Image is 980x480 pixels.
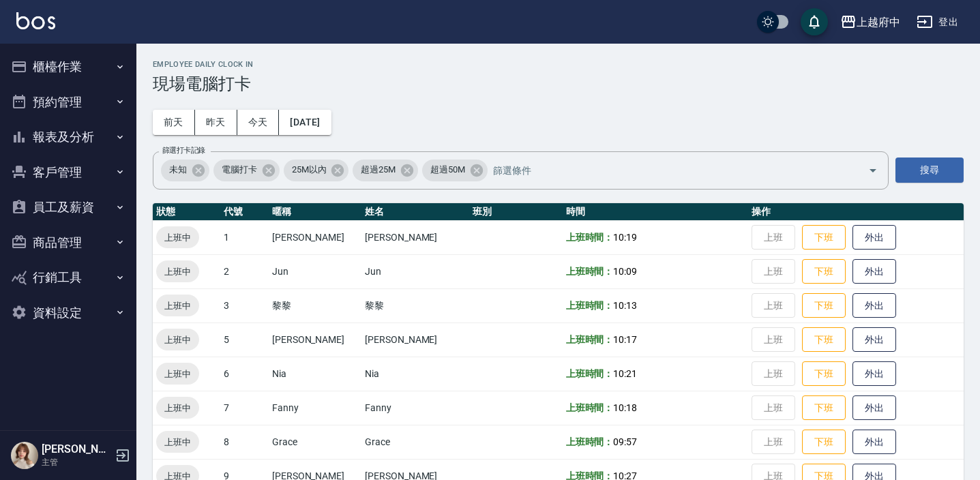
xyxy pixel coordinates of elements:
td: Jun [269,254,361,288]
td: [PERSON_NAME] [269,322,361,357]
span: 上班中 [156,401,199,415]
button: 報表及分析 [5,119,131,155]
td: Fanny [269,391,361,425]
td: [PERSON_NAME] [361,220,469,254]
button: save [801,8,828,35]
button: 外出 [852,225,896,250]
span: 09:57 [613,436,637,447]
div: 超過50M [422,160,488,181]
td: Grace [361,425,469,459]
button: 搜尋 [895,157,964,183]
b: 上班時間： [566,300,614,311]
td: Grace [269,425,361,459]
div: 未知 [161,160,209,181]
span: 上班中 [156,333,199,347]
button: 外出 [852,259,896,284]
button: 外出 [852,361,896,387]
th: 暱稱 [269,203,361,221]
td: 2 [220,254,269,288]
b: 上班時間： [566,232,614,243]
button: 外出 [852,293,896,318]
div: 超過25M [353,160,418,181]
button: 今天 [237,110,280,135]
th: 姓名 [361,203,469,221]
span: 10:09 [613,266,637,277]
td: 3 [220,288,269,322]
b: 上班時間： [566,334,614,345]
span: 上班中 [156,265,199,279]
td: Jun [361,254,469,288]
button: 下班 [802,327,846,352]
span: 10:17 [613,334,637,345]
td: 黎黎 [269,288,361,322]
span: 10:19 [613,232,637,243]
button: 下班 [802,225,846,250]
label: 篩選打卡記錄 [162,145,205,155]
td: Nia [269,357,361,391]
button: 預約管理 [5,85,131,120]
img: Logo [16,12,55,29]
button: 下班 [802,293,846,318]
div: 電腦打卡 [213,160,280,181]
b: 上班時間： [566,368,614,379]
button: 行銷工具 [5,260,131,295]
button: Open [862,160,884,181]
button: 下班 [802,259,846,284]
td: Fanny [361,391,469,425]
td: 6 [220,357,269,391]
button: 櫃檯作業 [5,49,131,85]
img: Person [11,442,38,469]
span: 上班中 [156,435,199,449]
td: 1 [220,220,269,254]
b: 上班時間： [566,266,614,277]
th: 班別 [469,203,562,221]
span: 10:21 [613,368,637,379]
div: 25M以內 [284,160,349,181]
h2: Employee Daily Clock In [153,60,964,69]
button: 員工及薪資 [5,190,131,225]
button: 下班 [802,395,846,421]
h3: 現場電腦打卡 [153,74,964,93]
b: 上班時間： [566,402,614,413]
button: 外出 [852,395,896,421]
td: 8 [220,425,269,459]
p: 主管 [42,456,111,468]
b: 上班時間： [566,436,614,447]
button: 商品管理 [5,225,131,260]
span: 25M以內 [284,163,335,177]
button: 客戶管理 [5,155,131,190]
td: 5 [220,322,269,357]
span: 10:13 [613,300,637,311]
span: 上班中 [156,367,199,381]
button: 下班 [802,430,846,455]
span: 超過50M [422,163,473,177]
td: [PERSON_NAME] [269,220,361,254]
span: 10:18 [613,402,637,413]
button: 登出 [911,10,964,35]
td: 黎黎 [361,288,469,322]
div: 上越府中 [857,14,900,31]
button: 外出 [852,430,896,455]
button: 上越府中 [835,8,906,36]
td: Nia [361,357,469,391]
th: 時間 [563,203,748,221]
input: 篩選條件 [490,158,844,182]
span: 上班中 [156,299,199,313]
button: 資料設定 [5,295,131,331]
th: 狀態 [153,203,220,221]
button: 外出 [852,327,896,352]
button: 前天 [153,110,195,135]
th: 操作 [748,203,964,221]
h5: [PERSON_NAME] [42,442,111,456]
span: 上班中 [156,230,199,245]
span: 未知 [161,163,195,177]
button: [DATE] [279,110,331,135]
td: [PERSON_NAME] [361,322,469,357]
td: 7 [220,391,269,425]
th: 代號 [220,203,269,221]
button: 昨天 [195,110,237,135]
button: 下班 [802,361,846,387]
span: 超過25M [353,163,404,177]
span: 電腦打卡 [213,163,265,177]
